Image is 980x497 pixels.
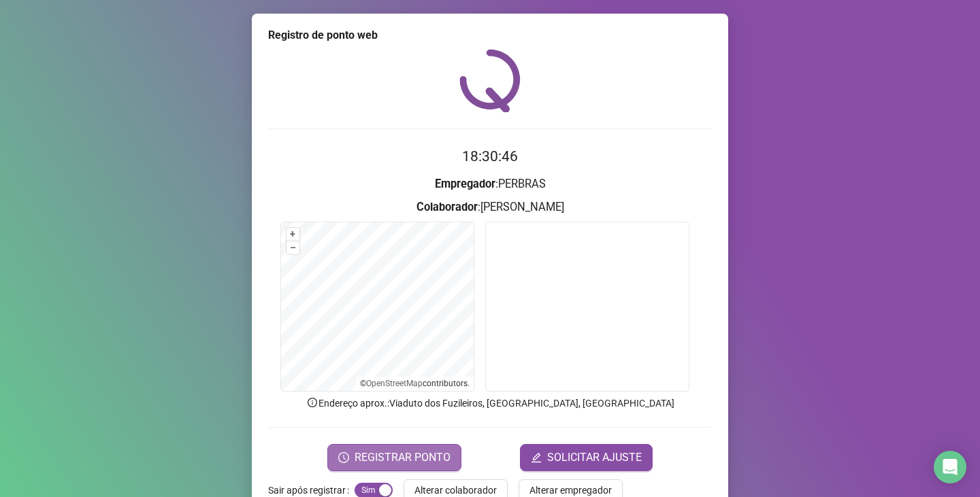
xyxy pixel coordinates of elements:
h3: : [PERSON_NAME] [268,199,712,216]
h3: : PERBRAS [268,175,712,193]
p: Endereço aprox. : Viaduto dos Fuzileiros, [GEOGRAPHIC_DATA], [GEOGRAPHIC_DATA] [268,396,712,411]
img: QRPoint [459,49,521,112]
span: clock-circle [338,452,349,463]
div: Open Intercom Messenger [934,451,966,483]
a: OpenStreetMap [366,379,423,388]
li: © contributors. [360,379,470,388]
button: + [287,228,299,241]
span: info-circle [306,396,318,409]
button: – [287,241,299,254]
div: Registro de ponto web [268,27,712,44]
span: edit [531,452,542,463]
strong: Empregador [435,177,495,190]
button: REGISTRAR PONTO [327,444,461,471]
time: 18:30:46 [462,148,518,165]
span: REGISTRAR PONTO [355,449,451,466]
span: SOLICITAR AJUSTE [547,449,642,466]
button: editSOLICITAR AJUSTE [520,444,653,471]
strong: Colaborador [416,201,478,213]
